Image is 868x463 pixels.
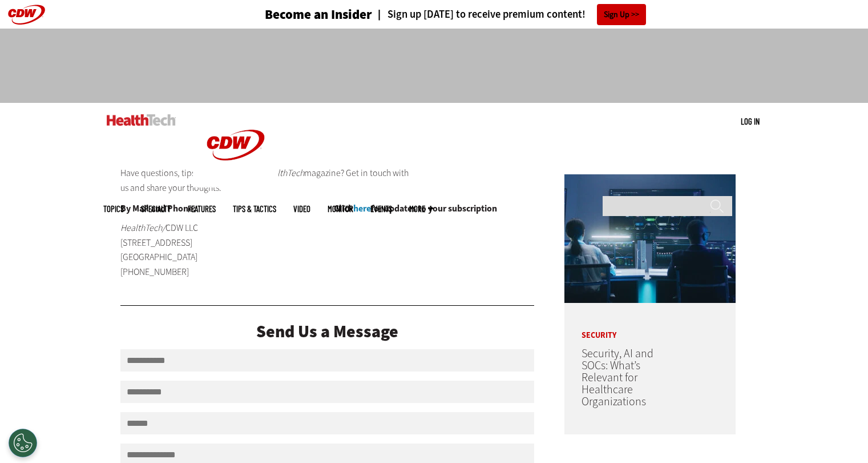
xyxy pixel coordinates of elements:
[107,114,176,126] img: Home
[193,178,278,190] a: CDW
[564,314,684,340] p: Security
[188,205,216,213] a: Features
[741,116,760,126] a: Log in
[141,205,171,213] span: Specialty
[193,103,278,187] img: Home
[103,205,124,213] span: Topics
[120,222,165,234] em: HealthTech/
[265,8,372,21] h3: Become an Insider
[597,4,646,25] a: Sign Up
[328,205,353,213] a: MonITor
[564,174,736,303] img: security team in high-tech computer room
[409,205,433,213] span: More
[9,429,37,457] button: Open Preferences
[582,346,653,409] a: Security, AI and SOCs: What’s Relevant for Healthcare Organizations
[227,40,642,91] iframe: advertisement
[372,9,586,20] a: Sign up [DATE] to receive premium content!
[293,205,310,213] a: Video
[741,115,760,127] div: User menu
[222,8,372,21] a: Become an Insider
[120,221,261,279] p: CDW LLC [STREET_ADDRESS] [GEOGRAPHIC_DATA] [PHONE_NUMBER]
[120,323,535,340] div: Send Us a Message
[233,205,276,213] a: Tips & Tactics
[370,205,392,213] a: Events
[9,429,37,457] div: Cookies Settings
